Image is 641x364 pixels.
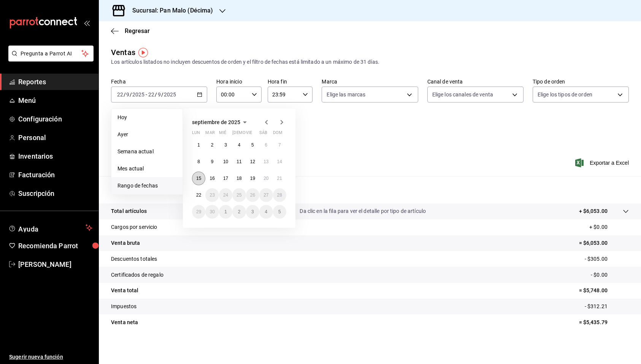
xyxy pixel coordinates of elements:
[209,176,214,181] abbr: 16 de septiembre de 2025
[232,138,246,152] button: 4 de septiembre de 2025
[585,303,629,310] p: - $312.21
[273,205,286,219] button: 5 de octubre de 2025
[219,172,232,185] button: 17 de septiembre de 2025
[232,155,246,169] button: 11 de septiembre de 2025
[196,209,201,214] abbr: 29 de septiembre de 2025
[278,209,281,214] abbr: 5 de octubre de 2025
[18,170,92,180] span: Facturación
[259,138,273,152] button: 6 de septiembre de 2025
[251,142,254,148] abbr: 5 de septiembre de 2025
[211,159,214,164] abbr: 9 de septiembre de 2025
[223,159,228,164] abbr: 10 de septiembre de 2025
[219,138,232,152] button: 3 de septiembre de 2025
[148,91,155,98] input: --
[124,91,126,98] span: /
[192,118,249,127] button: septiembre de 2025
[250,176,255,181] abbr: 19 de septiembre de 2025
[265,142,267,148] abbr: 6 de septiembre de 2025
[219,155,232,169] button: 10 de septiembre de 2025
[163,91,176,98] input: ----
[18,114,92,124] span: Configuración
[277,176,282,181] abbr: 21 de septiembre de 2025
[117,91,124,98] input: --
[577,158,629,167] span: Exportar a Excel
[219,205,232,219] button: 1 de octubre de 2025
[277,192,282,198] abbr: 28 de septiembre de 2025
[246,155,259,169] button: 12 de septiembre de 2025
[236,176,241,181] abbr: 18 de septiembre de 2025
[579,318,629,326] p: = $5,435.79
[223,192,228,198] abbr: 24 de septiembre de 2025
[155,91,157,98] span: /
[579,207,608,215] p: + $6,053.00
[238,209,241,214] abbr: 2 de octubre de 2025
[192,205,205,219] button: 29 de septiembre de 2025
[117,131,176,139] span: Ayer
[259,172,273,185] button: 20 de septiembre de 2025
[146,91,147,98] span: -
[263,176,268,181] abbr: 20 de septiembre de 2025
[205,205,219,219] button: 30 de septiembre de 2025
[111,58,629,66] div: Los artículos listados no incluyen descuentos de orden y el filtro de fechas está limitado a un m...
[223,176,228,181] abbr: 17 de septiembre de 2025
[126,6,213,15] h3: Sucursal: Pan Malo (Décima)
[277,159,282,164] abbr: 14 de septiembre de 2025
[273,155,286,169] button: 14 de septiembre de 2025
[117,182,176,190] span: Rango de fechas
[117,165,176,173] span: Mes actual
[579,239,629,247] p: = $6,053.00
[327,91,365,98] span: Elige las marcas
[579,287,629,295] p: = $5,748.00
[300,207,426,215] p: Da clic en la fila para ver el detalle por tipo de artículo
[18,188,92,199] span: Suscripción
[192,172,205,185] button: 15 de septiembre de 2025
[211,142,214,148] abbr: 2 de septiembre de 2025
[192,130,200,138] abbr: lunes
[111,255,157,263] p: Descuentos totales
[138,48,148,57] button: Tooltip marker
[197,142,200,148] abbr: 1 de septiembre de 2025
[111,303,136,310] p: Impuestos
[273,138,286,152] button: 7 de septiembre de 2025
[273,172,286,185] button: 21 de septiembre de 2025
[232,205,246,219] button: 2 de octubre de 2025
[232,188,246,202] button: 25 de septiembre de 2025
[251,209,254,214] abbr: 3 de octubre de 2025
[236,159,241,164] abbr: 11 de septiembre de 2025
[232,130,277,138] abbr: jueves
[192,155,205,169] button: 8 de septiembre de 2025
[246,188,259,202] button: 26 de septiembre de 2025
[132,91,145,98] input: ----
[205,188,219,202] button: 23 de septiembre de 2025
[209,192,214,198] abbr: 23 de septiembre de 2025
[250,192,255,198] abbr: 26 de septiembre de 2025
[117,148,176,156] span: Semana actual
[533,79,629,84] label: Tipo de orden
[192,138,205,152] button: 1 de septiembre de 2025
[427,79,524,84] label: Canal de venta
[111,287,138,295] p: Venta total
[238,142,241,148] abbr: 4 de septiembre de 2025
[263,159,268,164] abbr: 13 de septiembre de 2025
[538,91,592,98] span: Elige los tipos de orden
[21,50,82,58] span: Pregunta a Parrot AI
[18,77,92,87] span: Reportes
[250,159,255,164] abbr: 12 de septiembre de 2025
[111,79,207,84] label: Fecha
[111,239,140,247] p: Venta bruta
[111,27,150,35] button: Regresar
[9,353,92,361] span: Sugerir nueva función
[259,130,267,138] abbr: sábado
[224,142,227,148] abbr: 3 de septiembre de 2025
[18,132,92,143] span: Personal
[111,271,163,279] p: Certificados de regalo
[246,130,252,138] abbr: viernes
[111,47,135,58] div: Ventas
[224,209,227,214] abbr: 1 de octubre de 2025
[589,223,629,231] p: + $0.00
[196,192,201,198] abbr: 22 de septiembre de 2025
[246,172,259,185] button: 19 de septiembre de 2025
[205,172,219,185] button: 16 de septiembre de 2025
[205,138,219,152] button: 2 de septiembre de 2025
[130,91,132,98] span: /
